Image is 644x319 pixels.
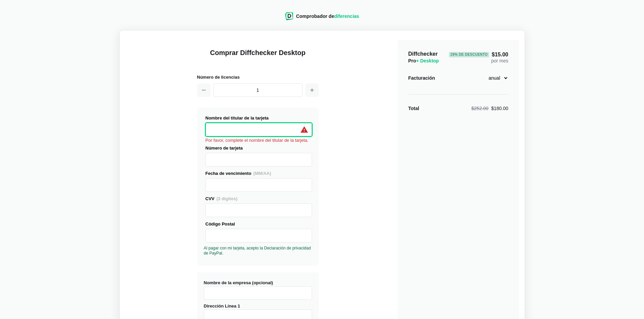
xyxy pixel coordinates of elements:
[209,123,309,136] iframe: Marco seguro para tarjetas de crédito - Nombre del titular de la tarjeta
[253,171,271,176] font: (MM/AA)
[204,303,240,309] font: Dirección Línea 1
[296,14,334,19] font: Comprobador de
[491,106,508,111] font: $180.00
[209,179,309,191] iframe: Marco de tarjeta de crédito seguro - Fecha de vencimiento
[216,196,237,201] font: (3 dígitos)
[210,49,305,56] font: Comprar Diffchecker Desktop
[408,75,435,81] font: Facturación
[471,106,488,111] font: $252.00
[209,229,309,242] iframe: Marco de tarjeta de crédito seguro - Código postal
[206,115,269,121] font: Nombre del titular de la tarjeta
[204,246,311,255] a: Al pagar con mi tarjeta, acepto la Declaración de privacidad de PayPal.
[204,280,273,285] font: Nombre de la empresa (opcional)
[285,12,293,20] img: Logotipo de Diffchecker
[206,138,309,143] font: Por favor, complete el nombre del titular de la tarjeta.
[209,153,309,166] iframe: Marco de tarjeta de crédito seguro - Número de tarjeta de crédito
[206,171,252,176] font: Fecha de vencimiento
[206,196,215,201] font: CVV
[285,16,359,21] a: Logotipo de DiffcheckerComprobador dediferencias
[450,53,454,56] font: 29
[334,14,359,19] font: diferencias
[209,204,309,217] iframe: Marco de tarjeta de crédito seguro - CVV
[213,83,303,97] input: 1
[491,58,508,63] font: por mes
[455,53,488,56] font: % de descuento
[197,75,240,80] font: Número de licencias
[206,145,243,151] font: Número de tarjeta
[492,52,508,57] font: $15.00
[204,286,312,300] input: Nombre de la empresa (opcional)
[206,221,235,227] font: Código Postal
[408,106,419,111] font: Total
[408,51,438,57] font: Diffchecker
[416,58,439,63] font: + Desktop
[408,58,416,63] font: Pro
